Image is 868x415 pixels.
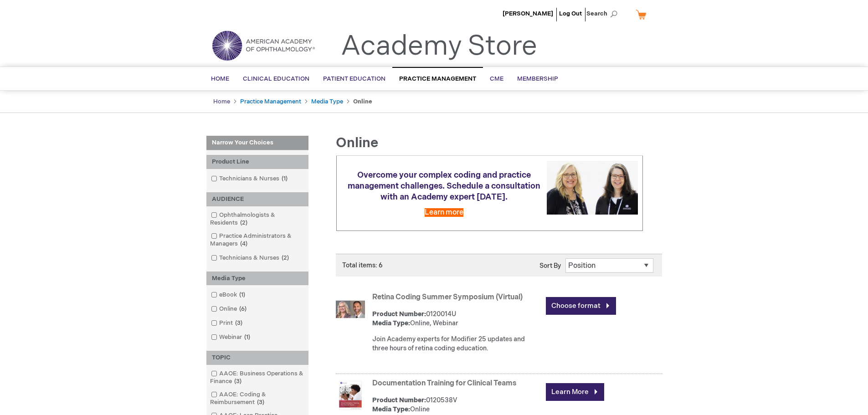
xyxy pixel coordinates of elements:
[206,155,308,169] div: Product Line
[237,305,249,313] span: 6
[255,399,267,406] span: 3
[341,30,537,63] a: Academy Store
[547,161,638,214] img: Schedule a consultation with an Academy expert today
[342,261,383,269] span: Total items: 6
[336,295,365,324] img: Retina Coding Summer Symposium (Virtual)
[425,208,463,217] a: Learn more
[372,396,541,414] div: 0120538V Online
[209,174,291,183] a: Technicians & Nurses1
[206,192,308,206] div: AUDIENCE
[209,291,249,299] a: eBook1
[372,335,541,353] div: Join Academy experts for Modifier 25 updates and three hours of retina coding education.
[209,369,306,386] a: AAOE: Business Operations & Finance3
[209,254,293,262] a: Technicians & Nurses2
[372,293,523,302] a: Retina Coding Summer Symposium (Virtual)
[206,136,308,150] strong: Narrow Your Choices
[539,262,561,270] label: Sort By
[348,170,540,202] span: Overcome your complex coding and practice management challenges. Schedule a consultation with an ...
[311,98,343,105] a: Media Type
[399,75,476,82] span: Practice Management
[372,310,426,318] strong: Product Number:
[242,333,252,341] span: 1
[209,333,254,342] a: Webinar1
[372,396,426,404] strong: Product Number:
[279,254,291,261] span: 2
[209,211,306,227] a: Ophthalmologists & Residents2
[372,319,410,327] strong: Media Type:
[517,75,558,82] span: Membership
[559,10,582,17] a: Log Out
[279,175,290,182] span: 1
[233,319,245,327] span: 3
[238,219,250,226] span: 2
[336,135,378,151] span: Online
[209,232,306,248] a: Practice Administrators & Managers4
[237,291,247,298] span: 1
[238,240,250,247] span: 4
[243,75,309,82] span: Clinical Education
[490,75,503,82] span: CME
[503,10,553,17] a: [PERSON_NAME]
[586,5,621,23] span: Search
[353,98,372,105] strong: Online
[232,378,244,385] span: 3
[546,297,616,315] a: Choose format
[546,383,604,401] a: Learn More
[206,272,308,286] div: Media Type
[209,390,306,407] a: AAOE: Coding & Reimbursement3
[336,381,365,410] img: Documentation Training for Clinical Teams
[209,319,246,328] a: Print3
[323,75,385,82] span: Patient Education
[372,310,541,328] div: 0120014U Online, Webinar
[372,405,410,413] strong: Media Type:
[213,98,230,105] a: Home
[240,98,301,105] a: Practice Management
[209,305,250,313] a: Online6
[211,75,229,82] span: Home
[206,351,308,365] div: TOPIC
[372,379,516,388] a: Documentation Training for Clinical Teams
